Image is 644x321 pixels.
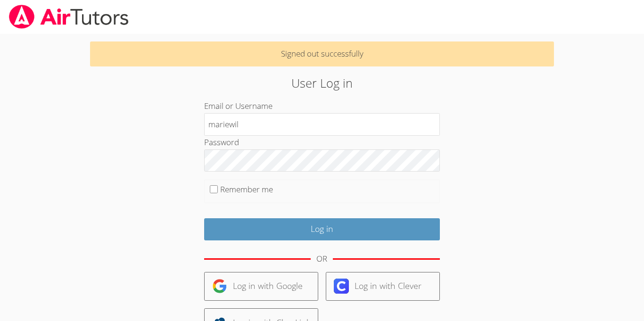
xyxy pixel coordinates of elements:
img: clever-logo-6eab21bc6e7a338710f1a6ff85c0baf02591cd810cc4098c63d3a4b26e2feb20.svg [334,279,349,294]
a: Log in with Clever [326,272,440,301]
label: Remember me [220,184,273,195]
div: OR [316,252,327,266]
p: Signed out successfully [90,41,554,66]
img: airtutors_banner-c4298cdbf04f3fff15de1276eac7730deb9818008684d7c2e4769d2f7ddbe033.png [8,5,130,29]
label: Password [204,137,239,148]
img: google-logo-50288ca7cdecda66e5e0955fdab243c47b7ad437acaf1139b6f446037453330a.svg [212,279,227,294]
a: Log in with Google [204,272,318,301]
label: Email or Username [204,100,272,111]
h2: User Log in [148,74,496,92]
input: Log in [204,218,440,240]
